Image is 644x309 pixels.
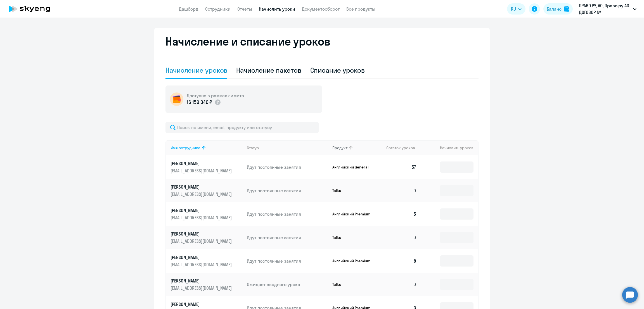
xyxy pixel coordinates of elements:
p: Идут постоянные занятия [247,258,328,264]
p: [EMAIL_ADDRESS][DOMAIN_NAME] [171,285,233,291]
th: Начислить уроков [421,140,478,155]
a: Сотрудники [205,6,231,12]
p: [PERSON_NAME] [171,160,233,167]
p: Английский Premium [332,258,374,263]
a: Документооборот [302,6,340,12]
div: Остаток уроков [386,145,421,150]
div: Продукт [332,145,382,150]
div: Статус [247,145,328,150]
a: [PERSON_NAME][EMAIL_ADDRESS][DOMAIN_NAME] [171,160,242,174]
a: Отчеты [237,6,252,12]
p: [EMAIL_ADDRESS][DOMAIN_NAME] [171,191,233,197]
p: Идут постоянные занятия [247,211,328,217]
p: 16 159 040 ₽ [187,99,212,106]
a: [PERSON_NAME][EMAIL_ADDRESS][DOMAIN_NAME] [171,231,242,244]
h5: Доступно в рамках лимита [187,92,244,99]
td: 5 [382,202,421,226]
img: wallet-circle.png [170,92,183,106]
p: [PERSON_NAME] [171,254,233,260]
a: Дашборд [179,6,198,12]
td: 57 [382,155,421,179]
a: [PERSON_NAME][EMAIL_ADDRESS][DOMAIN_NAME] [171,184,242,197]
p: [EMAIL_ADDRESS][DOMAIN_NAME] [171,168,233,174]
td: 8 [382,249,421,273]
p: [EMAIL_ADDRESS][DOMAIN_NAME] [171,262,233,268]
p: Talks [332,235,374,240]
p: [EMAIL_ADDRESS][DOMAIN_NAME] [171,238,233,244]
td: 0 [382,226,421,249]
a: [PERSON_NAME][EMAIL_ADDRESS][DOMAIN_NAME] [171,254,242,268]
p: ПРАВО.РУ, АО, Право.ру АО ДОГОВОР № Д/OAHO/2021/145 от [DATE] [579,2,631,16]
p: [PERSON_NAME] [171,207,233,213]
button: ПРАВО.РУ, АО, Право.ру АО ДОГОВОР № Д/OAHO/2021/145 от [DATE] [576,2,639,16]
div: Начисление уроков [165,66,227,75]
div: Начисление пакетов [236,66,301,75]
div: Списание уроков [310,66,365,75]
input: Поиск по имени, email, продукту или статусу [165,122,319,133]
span: RU [511,6,516,12]
p: Идут постоянные занятия [247,164,328,170]
div: Имя сотрудника [171,145,242,150]
div: Баланс [547,6,562,12]
a: [PERSON_NAME][EMAIL_ADDRESS][DOMAIN_NAME] [171,207,242,221]
p: [PERSON_NAME] [171,184,233,190]
button: RU [507,3,525,15]
a: Все продукты [346,6,375,12]
p: Идут постоянные занятия [247,234,328,241]
div: Имя сотрудника [171,145,200,150]
p: Talks [332,282,374,287]
p: [PERSON_NAME] [171,301,233,307]
p: Ожидает вводного урока [247,281,328,287]
p: Английский Premium [332,211,374,217]
button: Балансbalance [543,3,573,15]
div: Статус [247,145,259,150]
a: [PERSON_NAME][EMAIL_ADDRESS][DOMAIN_NAME] [171,278,242,291]
p: Идут постоянные занятия [247,187,328,194]
a: Начислить уроки [259,6,295,12]
td: 0 [382,179,421,202]
td: 0 [382,273,421,296]
p: [PERSON_NAME] [171,231,233,237]
h2: Начисление и списание уроков [165,35,479,48]
p: Английский General [332,165,374,170]
p: [EMAIL_ADDRESS][DOMAIN_NAME] [171,215,233,221]
img: balance [564,6,569,12]
p: [PERSON_NAME] [171,278,233,284]
p: Talks [332,188,374,193]
div: Продукт [332,145,347,150]
span: Остаток уроков [386,145,415,150]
